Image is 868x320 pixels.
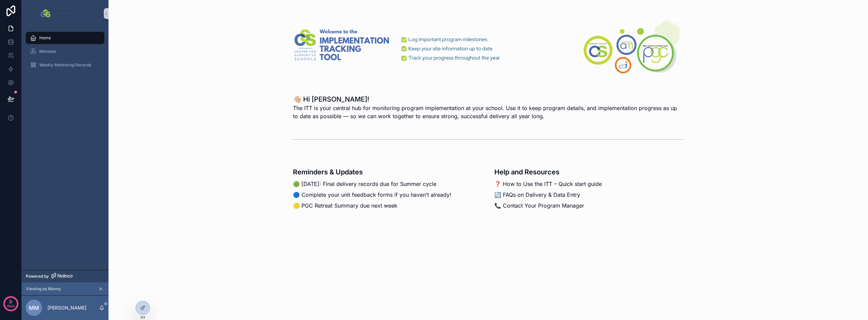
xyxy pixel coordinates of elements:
[293,167,482,177] h3: Reminders & Updates
[494,201,684,210] p: 📞 Contact Your Program Manager
[26,45,104,58] a: Mentees
[494,180,684,188] p: ❓ How to Use the ITT – Quick start guide
[293,180,482,188] p: 🟢 [DATE]: Final delivery records due for Summer cycle
[22,270,108,282] a: Powered by
[39,62,91,68] span: Weekly Mentoring Records
[26,274,49,279] span: Powered by
[47,304,86,311] p: [PERSON_NAME]
[293,201,482,210] p: 🟡 PGC Retreat Summary due next week
[26,32,104,44] a: Home
[293,16,684,76] img: 33327-ITT-Banner-Noloco-(4).png
[293,104,684,120] span: The ITT is your central hub for monitoring program implementation at your school. Use it to keep ...
[26,59,104,71] a: Weekly Mentoring Records
[293,191,482,199] p: 🔵 Complete your unit feedback forms if you haven’t already!
[29,304,39,312] span: MM
[293,94,684,104] h1: 👋🏼 Hi [PERSON_NAME]!
[494,191,684,199] p: 🔄 FAQs on Delivery & Data Entry
[39,35,51,41] span: Home
[494,167,684,177] h3: Help and Resources
[22,27,108,80] div: scrollable content
[7,301,15,311] p: days
[26,286,61,292] span: Viewing as Manny
[39,49,56,54] span: Mentees
[9,298,12,305] p: 8
[39,8,91,19] img: App logo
